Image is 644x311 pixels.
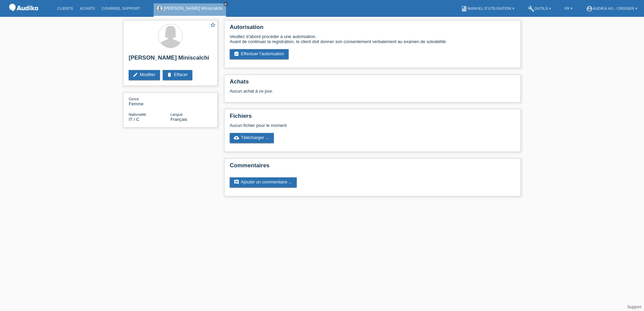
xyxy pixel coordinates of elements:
[210,22,216,28] i: star_border
[129,117,139,122] span: Italie / C / 10.01.1984
[230,78,515,89] h2: Achats
[163,70,192,80] a: deleteEffacer
[129,55,212,65] h2: [PERSON_NAME] Miniscalchi
[230,34,515,44] div: Veuillez d’abord procéder à une autorisation. Avant de continuer la registration, le client doit ...
[234,51,239,57] i: assignment_turned_in
[164,6,223,11] a: [PERSON_NAME] Miniscalchi
[210,22,216,29] a: star_border
[224,2,227,6] i: close
[230,49,289,59] a: assignment_turned_inEffectuer l’autorisation
[230,89,515,99] div: Aucun achat à ce jour.
[583,6,641,10] a: account_circleAudika AG - Crissier ▾
[234,179,239,185] i: comment
[129,70,160,80] a: editModifier
[133,72,138,77] i: edit
[170,112,183,116] span: Langue
[230,24,515,34] h2: Autorisation
[129,96,170,106] div: Femme
[129,112,146,116] span: Nationalité
[230,177,297,187] a: commentAjouter un commentaire ...
[230,162,515,172] h2: Commentaires
[457,6,517,10] a: bookManuel d’utilisation ▾
[170,117,187,122] span: Français
[528,5,535,12] i: build
[230,133,274,143] a: cloud_uploadTélécharger ...
[223,2,228,6] a: close
[76,6,98,10] a: Achats
[230,113,515,123] h2: Fichiers
[586,5,593,12] i: account_circle
[230,123,436,128] div: Aucun fichier pour le moment
[98,6,143,10] a: Courriel Support
[167,72,172,77] i: delete
[7,13,40,18] a: POS — MF Group
[54,6,76,10] a: Clients
[129,97,139,101] span: Genre
[524,6,554,10] a: buildOutils ▾
[461,5,468,12] i: book
[561,6,576,10] a: FR ▾
[627,305,641,309] a: Support
[234,135,239,140] i: cloud_upload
